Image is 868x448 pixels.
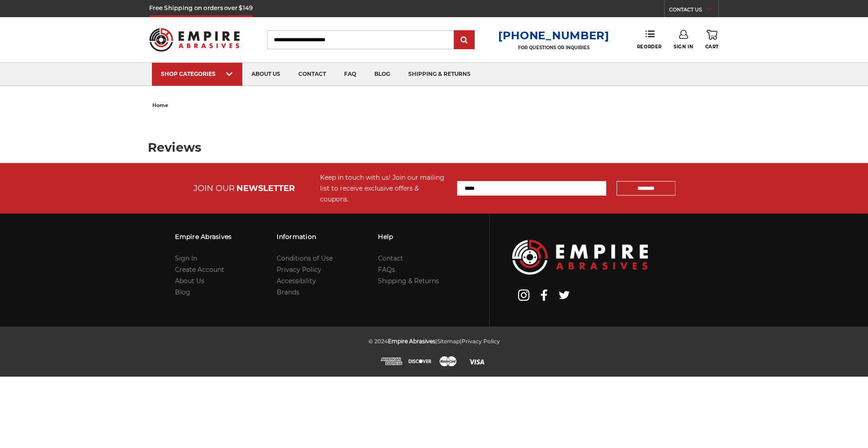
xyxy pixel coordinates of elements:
a: faq [335,63,365,86]
a: Privacy Policy [462,338,500,345]
a: shipping & returns [399,63,480,86]
a: Brands [277,288,299,296]
a: contact [289,63,335,86]
a: [PHONE_NUMBER] [498,29,609,42]
a: blog [365,63,399,86]
h3: Empire Abrasives [175,227,231,246]
h3: Information [277,227,333,246]
a: about us [242,63,289,86]
a: FAQs [378,266,395,274]
span: home [152,102,168,108]
span: Sign In [674,44,693,50]
div: SHOP CATEGORIES [161,70,233,77]
span: NEWSLETTER [236,183,295,193]
h3: Help [378,227,439,246]
span: Empire Abrasives [388,338,435,345]
input: Submit [455,31,473,49]
a: Create Account [175,266,224,274]
a: CONTACT US [669,5,718,17]
a: About Us [175,277,204,285]
p: FOR QUESTIONS OR INQUIRIES [498,45,609,51]
a: Shipping & Returns [378,277,439,285]
a: Sitemap [437,338,460,345]
a: Accessibility [277,277,316,285]
img: Empire Abrasives [149,22,240,57]
a: Cart [705,30,719,50]
span: Reorder [637,44,662,50]
div: Keep in touch with us! Join our mailing list to receive exclusive offers & coupons. [320,172,448,205]
a: Blog [175,288,190,296]
h1: Reviews [148,141,721,154]
img: Empire Abrasives Logo Image [512,240,648,275]
a: Reorder [637,30,662,49]
a: Conditions of Use [277,254,333,262]
p: © 2024 | | [368,336,500,347]
span: Cart [705,44,719,50]
span: JOIN OUR [193,183,235,193]
a: Sign In [175,254,197,262]
a: Privacy Policy [277,266,321,274]
a: Contact [378,254,403,262]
